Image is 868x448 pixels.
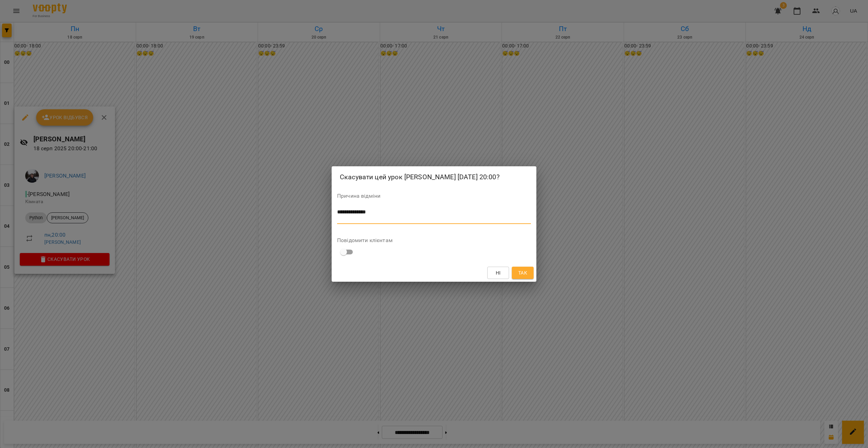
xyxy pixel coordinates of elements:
label: Повідомити клієнтам [337,238,531,243]
span: Ні [496,269,501,277]
h2: Скасувати цей урок [PERSON_NAME] [DATE] 20:00? [340,172,528,182]
span: Так [518,269,527,277]
button: Ні [487,267,509,279]
button: Так [512,267,534,279]
label: Причина відміни [337,193,531,199]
